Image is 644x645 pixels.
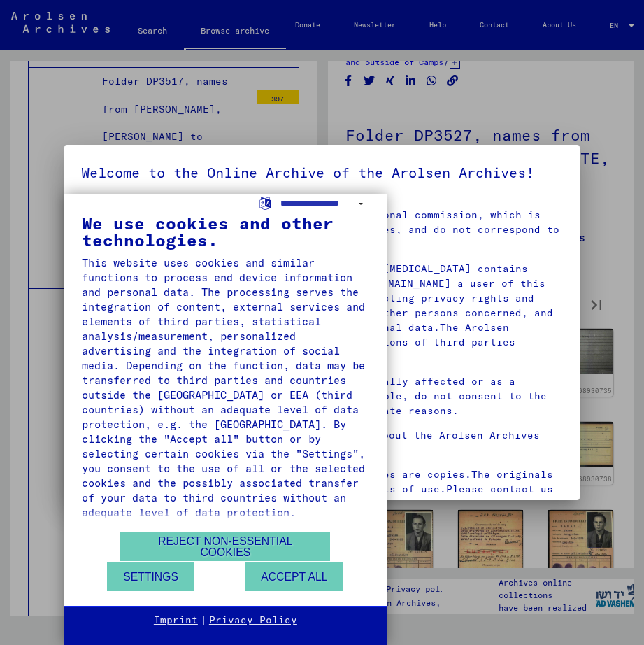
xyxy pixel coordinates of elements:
[209,614,297,628] a: Privacy Policy
[154,614,198,628] a: Imprint
[107,562,194,591] button: Settings
[82,215,369,248] div: We use cookies and other technologies.
[245,562,343,591] button: Accept all
[82,255,369,520] div: This website uses cookies and similar functions to process end device information and personal da...
[120,532,330,561] button: Reject non-essential cookies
